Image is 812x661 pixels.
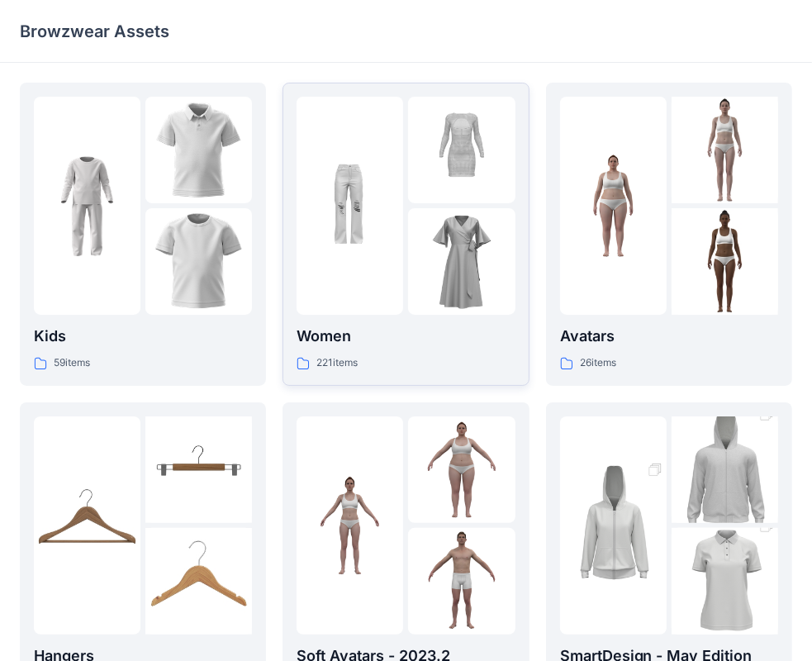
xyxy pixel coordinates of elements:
img: folder 3 [408,528,515,635]
img: folder 1 [297,472,403,578]
img: folder 3 [145,208,252,315]
img: folder 1 [297,153,403,259]
img: folder 1 [34,472,140,578]
p: Browzwear Assets [20,20,169,43]
img: folder 3 [145,528,252,635]
img: folder 2 [145,416,252,523]
img: folder 3 [408,208,515,315]
p: Avatars [560,325,778,348]
img: folder 1 [34,153,140,259]
img: folder 1 [560,153,667,259]
img: folder 2 [408,97,515,203]
a: folder 1folder 2folder 3Women221items [283,83,529,386]
a: folder 1folder 2folder 3Kids59items [20,83,266,386]
p: Women [297,325,515,348]
p: 59 items [54,354,90,372]
a: folder 1folder 2folder 3Avatars26items [546,83,792,386]
p: 26 items [580,354,616,372]
p: 221 items [316,354,358,372]
img: folder 1 [560,445,667,606]
img: folder 3 [672,208,778,315]
img: folder 2 [145,97,252,203]
img: folder 2 [672,97,778,203]
img: folder 2 [408,416,515,523]
p: Kids [34,325,252,348]
img: folder 2 [672,390,778,550]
